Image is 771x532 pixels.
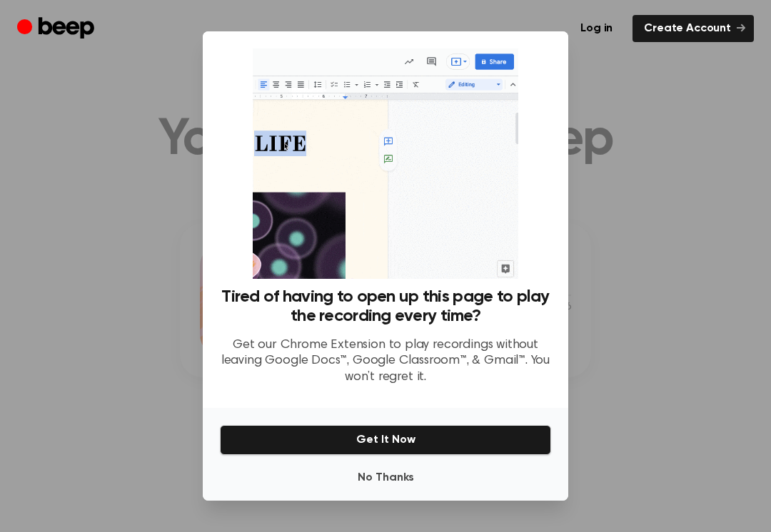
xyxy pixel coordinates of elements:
[253,48,518,279] img: Beep extension in action
[17,15,98,43] a: Beep
[569,15,624,42] a: Log in
[633,15,754,42] a: Create Account
[220,425,551,455] button: Get It Now
[220,287,551,326] h3: Tired of having to open up this page to play the recording every time?
[220,337,551,386] p: Get our Chrome Extension to play recordings without leaving Google Docs™, Google Classroom™, & Gm...
[220,464,551,492] button: No Thanks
